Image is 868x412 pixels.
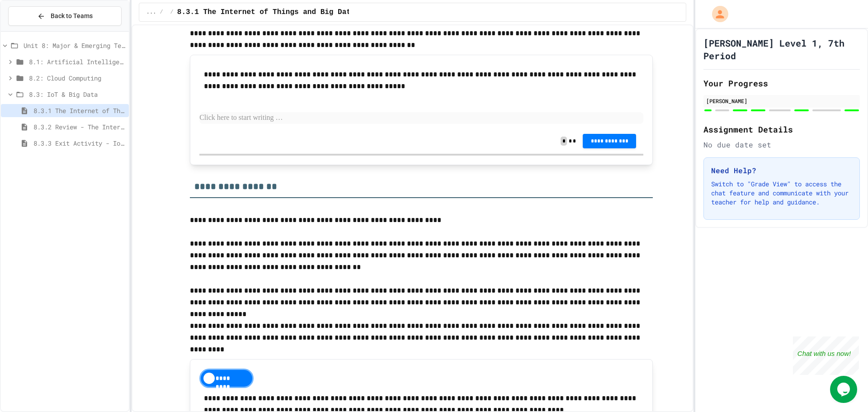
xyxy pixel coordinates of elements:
p: Switch to "Grade View" to access the chat feature and communicate with your teacher for help and ... [711,180,852,207]
span: / [160,9,163,16]
iframe: chat widget [793,336,859,375]
span: 8.3.1 The Internet of Things and Big Data: Our Connected Digital World [177,7,481,18]
span: 8.3.1 The Internet of Things and Big Data: Our Connected Digital World [33,106,125,115]
span: 8.2: Cloud Computing [29,73,125,83]
div: [PERSON_NAME] [706,97,857,105]
span: Unit 8: Major & Emerging Technologies [24,41,125,50]
span: 8.3.2 Review - The Internet of Things and Big Data [33,122,125,132]
span: / [170,9,174,16]
h3: Need Help? [711,165,852,176]
span: 8.1: Artificial Intelligence Basics [29,57,125,66]
span: Back to Teams [51,11,93,21]
iframe: chat widget [830,376,859,403]
h2: Assignment Details [703,123,860,136]
div: My Account [703,4,731,24]
span: 8.3: IoT & Big Data [29,90,125,99]
div: No due date set [703,139,860,150]
button: Back to Teams [8,6,122,26]
span: ... [146,9,156,16]
h2: Your Progress [703,77,860,90]
h1: [PERSON_NAME] Level 1, 7th Period [703,37,860,62]
span: 8.3.3 Exit Activity - IoT Data Detective Challenge [33,138,125,148]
